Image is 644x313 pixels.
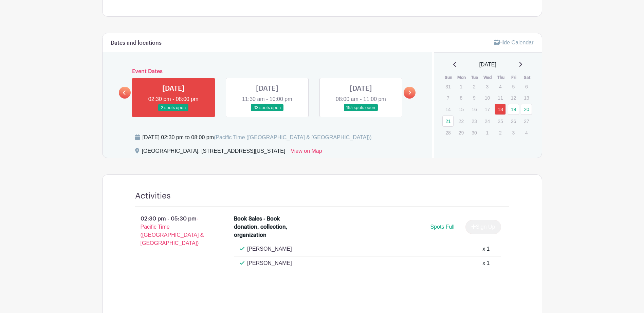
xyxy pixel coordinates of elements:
[468,104,480,114] p: 16
[508,74,521,81] th: Fri
[508,104,519,115] a: 19
[521,116,532,126] p: 27
[521,81,532,92] p: 6
[468,127,480,138] p: 30
[247,245,292,253] p: [PERSON_NAME]
[495,92,506,103] p: 11
[479,61,496,69] span: [DATE]
[482,259,490,267] div: x 1
[456,92,467,103] p: 8
[234,215,293,239] div: Book Sales - Book donation, collection, organization
[482,127,493,138] p: 1
[143,133,372,142] div: [DATE] 02:30 pm to 08:00 pm
[430,224,454,230] span: Spots Full
[495,104,506,115] a: 18
[247,259,292,267] p: [PERSON_NAME]
[468,74,481,81] th: Tue
[521,104,532,115] a: 20
[135,191,171,201] h4: Activities
[494,74,508,81] th: Thu
[481,74,495,81] th: Wed
[482,81,493,92] p: 3
[482,116,493,126] p: 24
[521,127,532,138] p: 4
[468,81,480,92] p: 2
[214,134,372,140] span: (Pacific Time ([GEOGRAPHIC_DATA] & [GEOGRAPHIC_DATA]))
[508,127,519,138] p: 3
[442,127,454,138] p: 28
[495,81,506,92] p: 4
[442,116,454,127] a: 21
[456,116,467,126] p: 22
[508,81,519,92] p: 5
[291,147,322,158] a: View on Map
[455,74,468,81] th: Mon
[508,116,519,126] p: 26
[456,104,467,114] p: 15
[124,212,223,250] p: 02:30 pm - 05:30 pm
[521,92,532,103] p: 13
[482,245,490,253] div: x 1
[442,104,454,114] p: 14
[495,127,506,138] p: 2
[456,127,467,138] p: 29
[508,92,519,103] p: 12
[468,92,480,103] p: 9
[442,92,454,103] p: 7
[456,81,467,92] p: 1
[482,104,493,114] p: 17
[495,116,506,126] p: 25
[482,92,493,103] p: 10
[111,40,162,46] h6: Dates and locations
[494,40,533,45] a: Hide Calendar
[131,68,404,75] h6: Event Dates
[468,116,480,126] p: 23
[142,147,286,158] div: [GEOGRAPHIC_DATA], [STREET_ADDRESS][US_STATE]
[442,74,455,81] th: Sun
[520,74,534,81] th: Sat
[442,81,454,92] p: 31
